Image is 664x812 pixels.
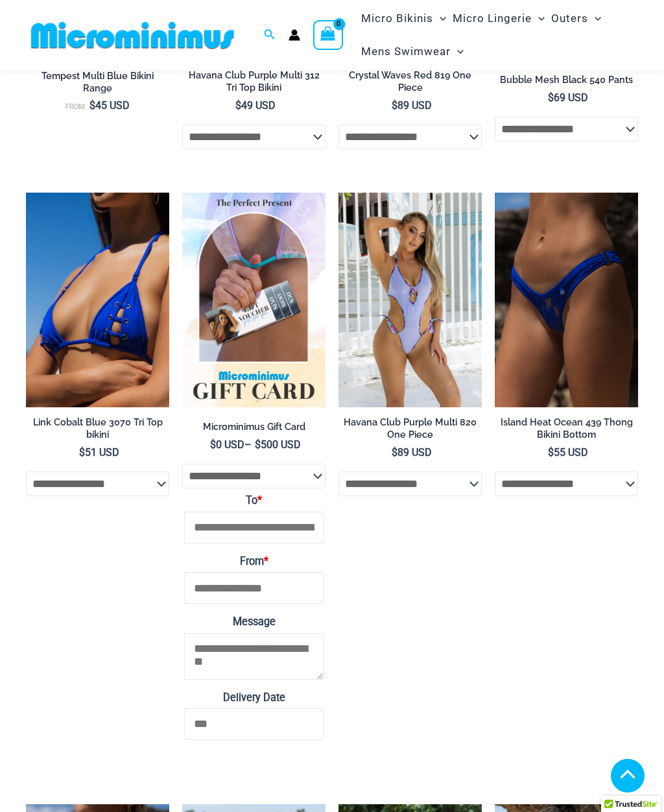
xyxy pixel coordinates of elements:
[210,438,216,451] span: $
[182,69,326,99] a: Havana Club Purple Multi 312 Tri Top Bikini
[289,29,300,41] a: Account icon link
[532,2,545,35] span: Menu Toggle
[89,99,130,112] bdi: 45 USD
[361,35,451,68] span: Mens Swimwear
[392,99,397,112] span: $
[338,193,482,408] img: Havana Club Purple Multi 820 One Piece 01
[548,446,554,459] span: $
[26,21,239,50] img: MM SHOP LOGO FLAT
[551,2,588,35] span: Outers
[26,416,169,440] h2: Link Cobalt Blue 3070 Tri Top bikini
[392,446,397,459] span: $
[79,446,119,459] bdi: 51 USD
[358,2,449,35] a: Micro BikinisMenu ToggleMenu Toggle
[257,494,262,507] abbr: Required field
[79,446,85,459] span: $
[392,99,432,112] bdi: 89 USD
[184,687,324,708] label: Delivery Date
[449,2,548,35] a: Micro LingerieMenu ToggleMenu Toggle
[495,74,638,86] h2: Bubble Mesh Black 540 Pants
[26,193,169,408] a: Link Cobalt Blue 3070 Top 01Link Cobalt Blue 3070 Top 4955 Bottom 03Link Cobalt Blue 3070 Top 495...
[65,102,86,111] span: From:
[182,193,326,408] img: Featured Gift Card
[338,69,482,99] a: Crystal Waves Red 819 One Piece
[495,74,638,91] a: Bubble Mesh Black 540 Pants
[495,416,638,446] a: Island Heat Ocean 439 Thong Bikini Bottom
[361,2,433,35] span: Micro Bikinis
[255,438,261,451] span: $
[26,70,169,99] a: Tempest Multi Blue Bikini Range
[548,2,604,35] a: OutersMenu ToggleMenu Toggle
[89,99,95,112] span: $
[451,35,464,68] span: Menu Toggle
[495,416,638,440] h2: Island Heat Ocean 439 Thong Bikini Bottom
[182,421,326,438] a: Microminimus Gift Card
[338,193,482,408] a: Havana Club Purple Multi 820 One Piece 01Havana Club Purple Multi 820 One Piece 03Havana Club Pur...
[548,91,554,104] span: $
[495,193,638,408] img: Island Heat Ocean 439 Bottom 01
[184,612,324,632] label: Message
[235,99,241,112] span: $
[184,490,324,511] label: To
[338,416,482,446] a: Havana Club Purple Multi 820 One Piece
[358,35,467,68] a: Mens SwimwearMenu ToggleMenu Toggle
[26,193,169,408] img: Link Cobalt Blue 3070 Top 01
[264,555,268,567] abbr: Required field
[264,27,276,43] a: Search icon link
[338,416,482,440] h2: Havana Club Purple Multi 820 One Piece
[184,551,324,572] label: From
[26,70,169,94] h2: Tempest Multi Blue Bikini Range
[182,69,326,93] h2: Havana Club Purple Multi 312 Tri Top Bikini
[210,438,244,451] bdi: 0 USD
[182,421,326,433] h2: Microminimus Gift Card
[392,446,432,459] bdi: 89 USD
[453,2,532,35] span: Micro Lingerie
[26,416,169,446] a: Link Cobalt Blue 3070 Tri Top bikini
[255,438,301,451] bdi: 500 USD
[548,91,588,104] bdi: 69 USD
[588,2,601,35] span: Menu Toggle
[182,438,326,452] span: –
[313,20,343,50] a: View Shopping Cart, empty
[235,99,276,112] bdi: 49 USD
[338,69,482,93] h2: Crystal Waves Red 819 One Piece
[495,193,638,408] a: Island Heat Ocean 439 Bottom 01Island Heat Ocean 439 Bottom 02Island Heat Ocean 439 Bottom 02
[548,446,588,459] bdi: 55 USD
[433,2,446,35] span: Menu Toggle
